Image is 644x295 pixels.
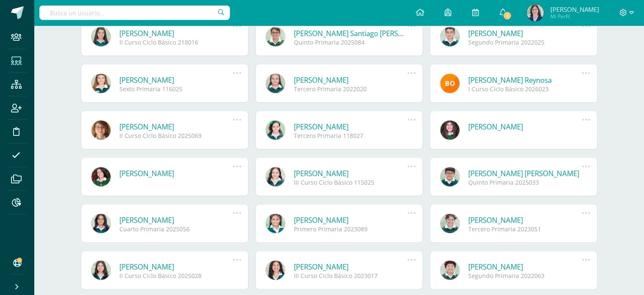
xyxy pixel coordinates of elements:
div: Quinto Primaria 2025033 [468,178,582,186]
a: [PERSON_NAME] [119,262,233,272]
div: Quinto Primaria 2025084 [294,38,408,46]
a: [PERSON_NAME] Reynosa [468,75,582,85]
span: Mi Perfil [550,13,599,20]
img: d287b3f4ec78f077569923fcdb2be007.png [527,4,544,21]
a: [PERSON_NAME] [468,215,582,225]
a: [PERSON_NAME] [468,122,582,132]
a: [PERSON_NAME] [PERSON_NAME] [468,169,582,178]
span: [PERSON_NAME] [550,5,599,14]
div: Primero Primaria 2023089 [294,225,408,233]
a: [PERSON_NAME] [294,262,408,272]
a: [PERSON_NAME] [119,75,233,85]
a: [PERSON_NAME] [294,75,408,85]
a: [PERSON_NAME] [294,169,408,178]
div: Tercero Primaria 2023051 [468,225,582,233]
div: II Curso Ciclo Básico 2025028 [119,272,233,280]
div: Segundo Primaria 2022025 [468,38,582,46]
div: Sexto Primaria 116025 [119,85,233,93]
a: [PERSON_NAME] [294,122,408,132]
a: [PERSON_NAME] [119,215,233,225]
div: Cuarto Primaria 2025056 [119,225,233,233]
a: [PERSON_NAME] [119,28,233,38]
a: [PERSON_NAME] [294,215,408,225]
a: [PERSON_NAME] [468,262,582,272]
div: Segundo Primaria 2022063 [468,272,582,280]
div: I Curso Ciclo Básico 2026023 [468,85,582,93]
span: 1 [503,11,512,20]
a: [PERSON_NAME] [119,122,233,132]
div: Tercero Primaria 118027 [294,132,408,140]
div: III Curso Ciclo Básico 115025 [294,178,408,186]
div: II Curso Ciclo Básico 2025069 [119,132,233,140]
a: [PERSON_NAME] Santiago [PERSON_NAME] [294,28,408,38]
div: Tercero Primaria 2022020 [294,85,408,93]
div: II Curso Ciclo Básico 218016 [119,38,233,46]
div: III Curso Ciclo Básico 2023017 [294,272,408,280]
a: [PERSON_NAME] [468,28,582,38]
a: [PERSON_NAME] [119,169,233,178]
input: Busca un usuario... [39,6,230,20]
